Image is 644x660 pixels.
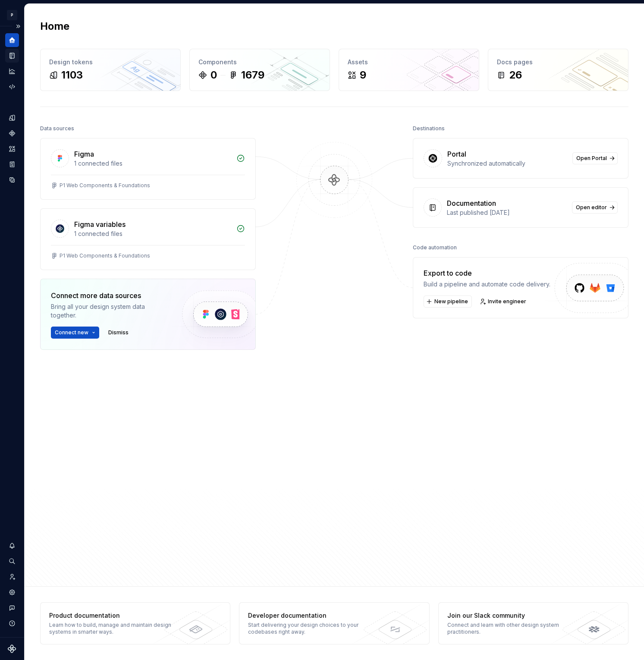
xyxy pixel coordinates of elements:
[74,149,94,159] div: Figma
[5,157,19,171] a: Storybook stories
[413,123,445,135] div: Destinations
[447,159,567,168] div: Synchronized automatically
[5,539,19,553] button: Notifications
[40,123,74,135] div: Data sources
[5,80,19,94] a: Code automation
[576,155,607,162] span: Open Portal
[497,58,619,66] div: Docs pages
[51,290,167,301] div: Connect more data sources
[40,49,181,91] a: Design tokens1103
[5,601,19,615] button: Contact support
[210,68,217,82] div: 0
[189,49,330,91] a: Components01679
[108,329,129,336] span: Dismiss
[40,138,256,200] a: Figma1 connected filesP1 Web Components & Foundations
[49,58,172,66] div: Design tokens
[12,20,24,32] button: Expand sidebar
[438,602,628,644] a: Join our Slack communityConnect and learn with other design system practitioners.
[447,149,466,159] div: Portal
[360,68,366,82] div: 9
[40,208,256,270] a: Figma variables1 connected filesP1 Web Components & Foundations
[5,173,19,187] a: Data sources
[424,268,550,278] div: Export to code
[60,182,150,189] div: P1 Web Components & Foundations
[5,64,19,78] a: Analytics
[61,68,83,82] div: 1103
[488,298,526,305] span: Invite engineer
[434,298,468,305] span: New pipeline
[51,302,167,320] div: Bring all your design system data together.
[5,554,19,568] button: Search ⌘K
[5,585,19,599] a: Settings
[40,602,230,644] a: Product documentationLearn how to build, manage and maintain design systems in smarter ways.
[488,49,628,91] a: Docs pages26
[2,6,22,24] button: P
[74,159,231,168] div: 1 connected files
[5,126,19,140] a: Components
[413,242,457,254] div: Code automation
[55,329,88,336] span: Connect new
[424,295,472,308] button: New pipeline
[7,10,17,20] div: P
[49,622,174,635] div: Learn how to build, manage and maintain design systems in smarter ways.
[572,152,618,164] a: Open Portal
[447,208,567,217] div: Last published [DATE]
[447,198,496,208] div: Documentation
[424,280,550,289] div: Build a pipeline and automate code delivery.
[509,68,522,82] div: 26
[74,219,126,229] div: Figma variables
[49,611,174,620] div: Product documentation
[572,201,618,214] a: Open editor
[248,622,373,635] div: Start delivering your design choices to your codebases right away.
[74,229,231,238] div: 1 connected files
[40,19,69,33] h2: Home
[198,58,321,66] div: Components
[447,622,572,635] div: Connect and learn with other design system practitioners.
[5,111,19,125] a: Design tokens
[5,33,19,47] a: Home
[576,204,607,211] span: Open editor
[8,644,16,653] svg: Supernova Logo
[447,611,572,620] div: Join our Slack community
[60,252,150,259] div: P1 Web Components & Foundations
[5,570,19,584] a: Invite team
[239,602,429,644] a: Developer documentationStart delivering your design choices to your codebases right away.
[51,327,99,339] button: Connect new
[5,49,19,63] a: Documentation
[348,58,470,66] div: Assets
[5,142,19,156] a: Assets
[248,611,373,620] div: Developer documentation
[104,327,132,339] button: Dismiss
[339,49,479,91] a: Assets9
[241,68,264,82] div: 1679
[477,295,530,308] a: Invite engineer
